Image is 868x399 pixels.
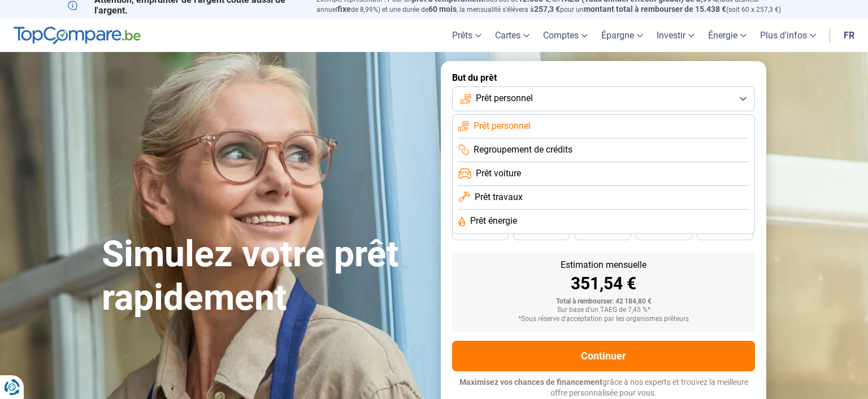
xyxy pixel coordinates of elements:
[459,378,602,387] span: Maximisez vos chances de financement
[475,191,523,203] span: Prêt travaux
[461,275,746,292] div: 351,54 €
[529,228,554,235] span: 42 mois
[428,5,457,14] span: 60 mois
[753,19,823,52] a: Plus d'infos
[452,86,755,111] button: Prêt personnel
[102,233,427,320] h1: Simulez votre prêt rapidement
[452,72,755,83] label: But du prêt
[584,5,726,14] span: montant total à rembourser de 15.438 €
[474,144,572,156] span: Regroupement de crédits
[488,19,536,52] a: Cartes
[590,228,615,235] span: 36 mois
[474,120,531,132] span: Prêt personnel
[337,5,351,14] span: fixe
[452,377,755,399] p: grâce à nos experts et trouvez la meilleure offre personnalisée pour vous.
[476,167,521,180] span: Prêt voiture
[452,341,755,371] button: Continuer
[534,5,560,14] span: 257,3 €
[461,298,746,306] div: Total à rembourser: 42 184,80 €
[476,92,533,105] span: Prêt personnel
[461,315,746,323] div: *Sous réserve d'acceptation par les organismes prêteurs
[701,19,753,52] a: Énergie
[837,19,861,52] a: fr
[536,19,594,52] a: Comptes
[470,215,517,227] span: Prêt énergie
[594,19,650,52] a: Épargne
[713,228,737,235] span: 24 mois
[14,27,141,45] img: TopCompare
[650,19,701,52] a: Investir
[461,306,746,314] div: Sur base d'un TAEG de 7,45 %*
[468,228,493,235] span: 48 mois
[652,228,676,235] span: 30 mois
[461,261,746,270] div: Estimation mensuelle
[445,19,488,52] a: Prêts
